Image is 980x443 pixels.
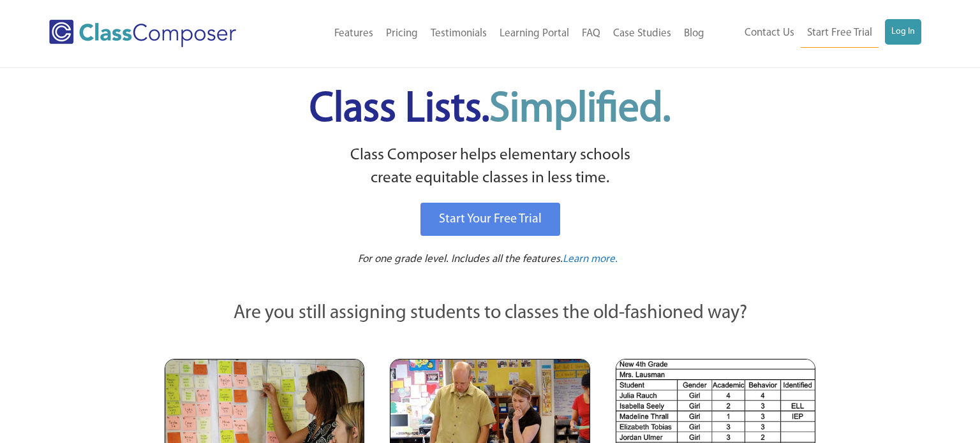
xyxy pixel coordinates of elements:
a: Testimonials [424,20,493,48]
a: Case Studies [607,20,678,48]
a: Log In [885,19,921,45]
nav: Header Menu [711,19,922,48]
span: Simplified. [489,89,671,131]
span: Start Your Free Trial [439,213,542,226]
img: Class Composer [49,20,236,47]
span: Learn more. [563,254,618,265]
nav: Header Menu [279,20,710,48]
a: FAQ [575,20,607,48]
span: For one grade level. Includes all the features. [358,254,563,265]
a: Features [328,20,380,48]
a: Learn more. [563,252,618,268]
p: Are you still assigning students to classes the old-fashioned way? [165,300,815,328]
a: Start Free Trial [801,19,879,48]
a: Contact Us [738,19,801,47]
a: Pricing [380,20,424,48]
p: Class Composer helps elementary schools create equitable classes in less time. [163,144,817,191]
span: Class Lists. [309,89,671,131]
a: Blog [678,20,711,48]
a: Learning Portal [493,20,575,48]
a: Start Your Free Trial [420,203,560,236]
